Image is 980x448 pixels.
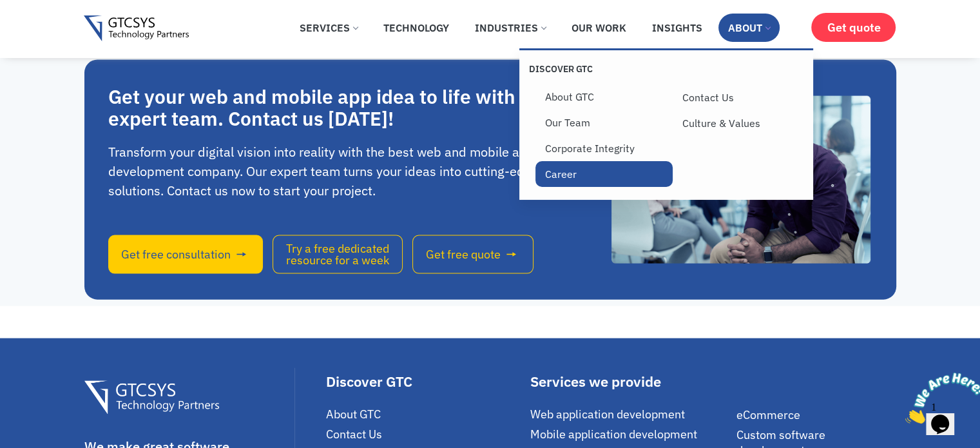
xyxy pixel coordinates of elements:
a: About [718,14,780,42]
span: Contact Us [326,427,382,442]
div: Discover GTC [326,375,524,389]
span: Get free quote [426,249,501,260]
iframe: chat widget [900,367,980,429]
a: Our Team [535,110,673,135]
a: Contact Us [326,427,524,442]
a: Web application development [530,407,730,422]
span: Try a free dedicated resource for a week [286,243,389,266]
a: Get free consultation [108,235,263,274]
img: Chat attention grabber [5,5,85,56]
p: Get your web and mobile app idea to life with our expert team. Contact us [DATE]! [108,86,573,130]
a: Mobile application development [530,427,730,442]
a: Career [535,161,673,187]
a: Get quote [811,13,896,42]
a: Insights [642,14,712,42]
a: Industries [465,14,555,42]
a: Culture & Values [673,110,810,136]
span: eCommerce [736,407,800,422]
a: Contact Us [673,84,810,110]
a: Try a free dedicatedresource for a week [273,235,403,274]
a: eCommerce [736,407,896,422]
img: Gtcsys Footer Logo [84,381,219,415]
a: About GTC [326,407,524,422]
a: Our Work [562,14,636,42]
img: Gtcsys logo [84,15,189,42]
span: 1 [5,5,10,16]
div: Services we provide [530,375,730,389]
span: Get free consultation [121,249,231,260]
a: Services [290,14,367,42]
a: Get free quote [412,235,533,274]
p: Discover GTC [529,63,666,75]
a: Technology [374,14,459,42]
a: Corporate Integrity [535,135,673,161]
a: About GTC [535,84,673,110]
span: Get quote [827,21,880,34]
span: About GTC [326,407,381,422]
span: Web application development [530,407,685,422]
span: Transform your digital vision into reality with the best web and mobile app development company. ... [108,143,539,199]
span: Mobile application development [530,427,697,442]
